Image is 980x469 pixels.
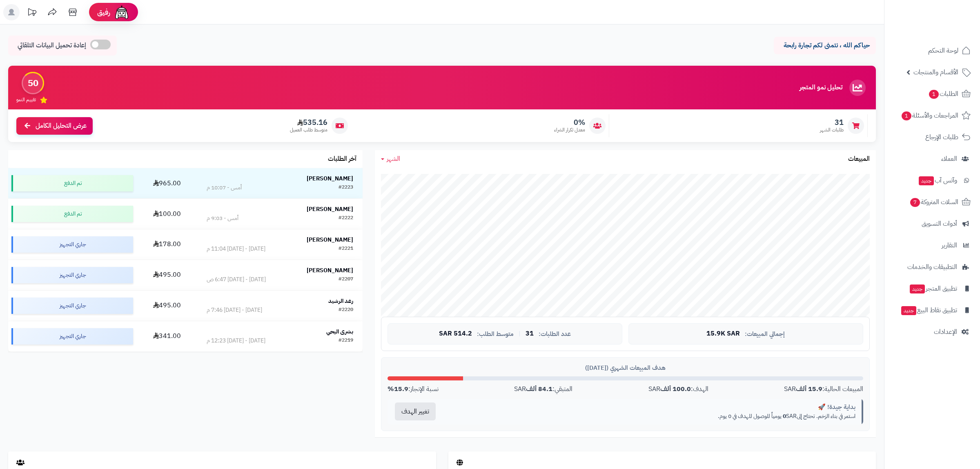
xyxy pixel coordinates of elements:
[290,127,327,133] span: متوسط طلب العميل
[207,214,238,222] div: أمس - 9:03 م
[16,96,36,103] span: تقييم النمو
[889,106,975,125] a: المراجعات والأسئلة1
[941,153,957,164] span: العملاء
[307,205,353,213] strong: [PERSON_NAME]
[889,279,975,298] a: تطبيق المتجرجديد
[339,214,353,222] div: #2222
[889,236,975,255] a: التقارير
[901,111,912,121] span: 1
[11,175,133,191] div: تم الدفع
[539,331,571,338] span: عدد الطلبات:
[439,330,472,338] span: 514.2 SAR
[554,118,585,127] span: 0%
[449,403,855,411] div: بداية جيدة! 🚀
[889,171,975,190] a: وآتس آبجديد
[326,327,353,336] strong: بشرى اليحي
[136,321,198,351] td: 341.00
[648,385,708,394] div: الهدف: SAR
[907,261,957,273] span: التطبيقات والخدمات
[11,267,133,283] div: جاري التجهيز
[913,67,958,78] span: الأقسام والمنتجات
[526,330,534,338] span: 31
[339,306,353,314] div: #2220
[889,84,975,104] a: الطلبات1
[889,127,975,147] a: طلبات الإرجاع
[339,276,353,284] div: #2207
[11,206,133,222] div: تم الدفع
[388,385,439,394] div: نسبة الإنجاز:
[889,257,975,277] a: التطبيقات والخدمات
[388,364,863,372] div: هدف المبيعات الشهري ([DATE])
[928,45,958,56] span: لوحة التحكم
[889,192,975,212] a: السلات المتروكة7
[796,384,822,394] strong: 15.9 ألف
[848,156,870,163] h3: المبيعات
[820,127,844,133] span: طلبات الشهر
[11,328,133,345] div: جاري التجهيز
[800,84,842,91] h3: تحليل نمو المتجر
[136,199,198,229] td: 100.00
[942,240,957,251] span: التقارير
[207,276,266,284] div: [DATE] - [DATE] 6:47 ص
[11,298,133,314] div: جاري التجهيز
[136,168,198,198] td: 965.00
[449,412,855,420] p: استمر في بناء الزخم. تحتاج إلى SAR يومياً للوصول للهدف في 0 يوم.
[924,6,972,23] img: logo-2.png
[934,326,957,338] span: الإعدادات
[114,4,130,20] img: ai-face.png
[328,156,356,163] h3: آخر الطلبات
[928,88,958,100] span: الطلبات
[889,41,975,60] a: لوحة التحكم
[136,229,198,260] td: 178.00
[136,260,198,290] td: 495.00
[901,110,958,121] span: المراجعات والأسئلة
[784,385,863,394] div: المبيعات الحالية: SAR
[909,196,958,208] span: السلات المتروكة
[387,154,400,164] span: الشهر
[18,41,86,50] span: إعادة تحميل البيانات التلقائي
[889,300,975,320] a: تطبيق نقاط البيعجديد
[910,285,925,293] span: جديد
[919,176,934,185] span: جديد
[307,174,353,183] strong: [PERSON_NAME]
[207,306,262,314] div: [DATE] - [DATE] 7:46 م
[745,331,785,338] span: إجمالي المبيعات:
[395,402,436,420] button: تغيير الهدف
[889,214,975,233] a: أدوات التسويق
[97,7,110,17] span: رفيق
[207,184,242,192] div: أمس - 10:07 م
[11,236,133,253] div: جاري التجهيز
[901,306,916,315] span: جديد
[519,331,521,337] span: |
[307,266,353,275] strong: [PERSON_NAME]
[922,218,957,229] span: أدوات التسويق
[889,322,975,342] a: الإعدادات
[900,305,957,316] span: تطبيق نقاط البيع
[381,154,400,164] a: الشهر
[780,41,870,50] p: حياكم الله ، نتمنى لكم تجارة رابحة
[514,385,572,394] div: المتبقي: SAR
[477,331,514,338] span: متوسط الطلب:
[929,89,939,99] span: 1
[554,127,585,133] span: معدل تكرار الشراء
[307,236,353,244] strong: [PERSON_NAME]
[660,384,691,394] strong: 100.0 ألف
[22,4,42,22] a: تحديثات المنصة
[925,131,958,143] span: طلبات الإرجاع
[16,117,93,135] a: عرض التحليل الكامل
[36,121,87,131] span: عرض التحليل الكامل
[706,330,740,338] span: 15.9K SAR
[388,384,408,394] strong: 15.9%
[820,118,844,127] span: 31
[136,291,198,321] td: 495.00
[918,175,957,186] span: وآتس آب
[783,412,786,420] strong: 0
[328,297,353,305] strong: رغد الرشيد
[290,118,327,127] span: 535.16
[526,384,552,394] strong: 84.1 ألف
[910,198,920,207] span: 7
[339,337,353,345] div: #2219
[889,149,975,169] a: العملاء
[339,245,353,253] div: #2221
[207,245,265,253] div: [DATE] - [DATE] 11:04 م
